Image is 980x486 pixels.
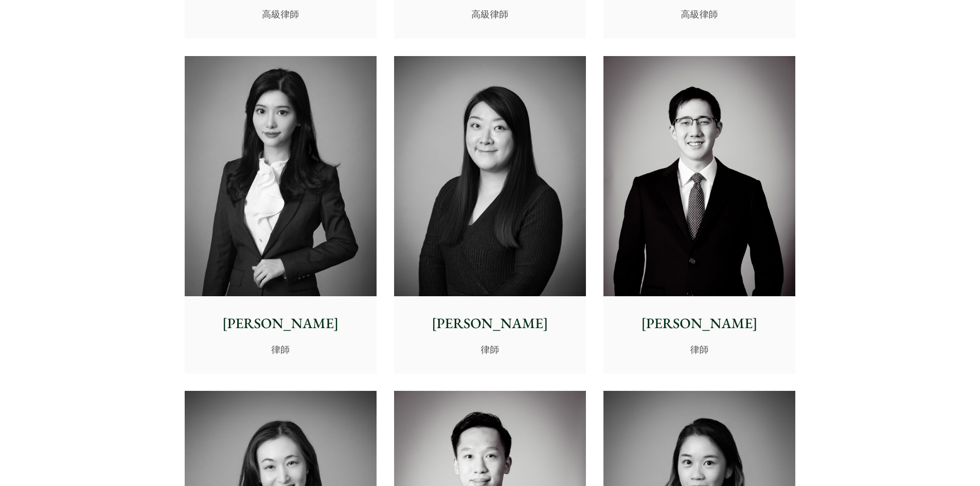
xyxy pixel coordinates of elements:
p: [PERSON_NAME] [193,313,368,334]
p: 高級律師 [402,7,578,21]
a: [PERSON_NAME] 律師 [603,56,795,374]
p: 律師 [402,343,578,356]
p: 律師 [612,343,787,356]
a: Florence Yan photo [PERSON_NAME] 律師 [185,56,377,374]
p: 高級律師 [193,7,368,21]
p: [PERSON_NAME] [612,313,787,334]
p: 高級律師 [612,7,787,21]
p: 律師 [193,343,368,356]
a: [PERSON_NAME] 律師 [394,56,586,374]
img: Florence Yan photo [185,56,377,296]
p: [PERSON_NAME] [402,313,578,334]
